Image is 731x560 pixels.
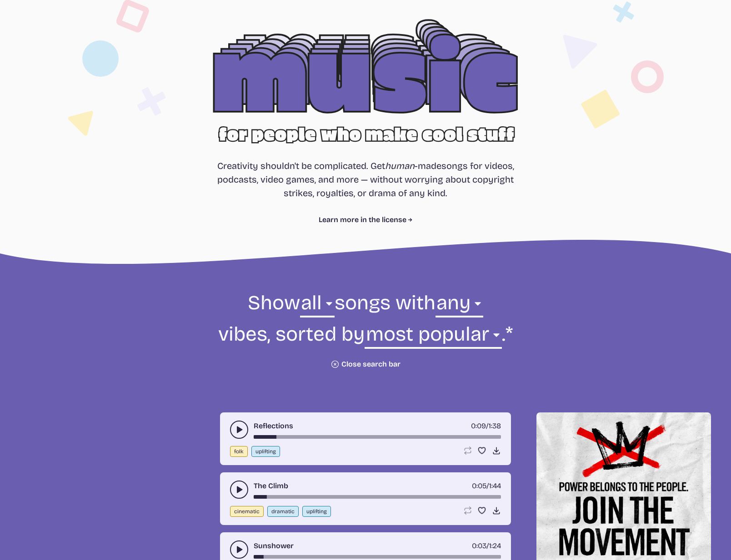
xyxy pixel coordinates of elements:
div: song-time-bar [254,555,501,559]
a: Sunshower [254,540,294,551]
button: Loop [463,506,472,515]
span: 1:38 [489,421,501,430]
div: song-time-bar [254,435,501,439]
select: sorting [365,321,501,352]
a: The Climb [254,481,288,491]
i: human [385,160,415,171]
span: timer [472,541,486,550]
span: -made [385,160,441,171]
p: Creativity shouldn't be complicated. Get songs for videos, podcasts, video games, and more — with... [217,159,514,200]
button: uplifting [302,506,331,517]
button: dramatic [267,506,299,517]
div: song-time-bar [254,495,501,499]
span: 1:24 [489,541,501,550]
button: play-pause toggle [230,421,248,439]
button: Favorite [477,506,486,515]
div: / [472,540,501,551]
select: genre [300,290,335,321]
div: / [472,481,501,491]
span: 1:44 [489,481,501,490]
a: Reflections [254,421,293,431]
button: play-pause toggle [230,540,248,559]
span: timer [471,421,486,430]
button: uplifting [251,446,280,457]
button: play-pause toggle [230,481,248,499]
button: Favorite [477,446,486,455]
button: Loop [463,446,472,455]
button: cinematic [230,506,264,517]
form: Show songs with vibes, sorted by . [118,290,613,398]
div: / [471,421,501,431]
a: Learn more in the license [319,214,413,225]
span: timer [472,481,486,490]
button: folk [230,446,248,457]
select: vibe [436,290,483,321]
button: Close search bar [330,360,401,369]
